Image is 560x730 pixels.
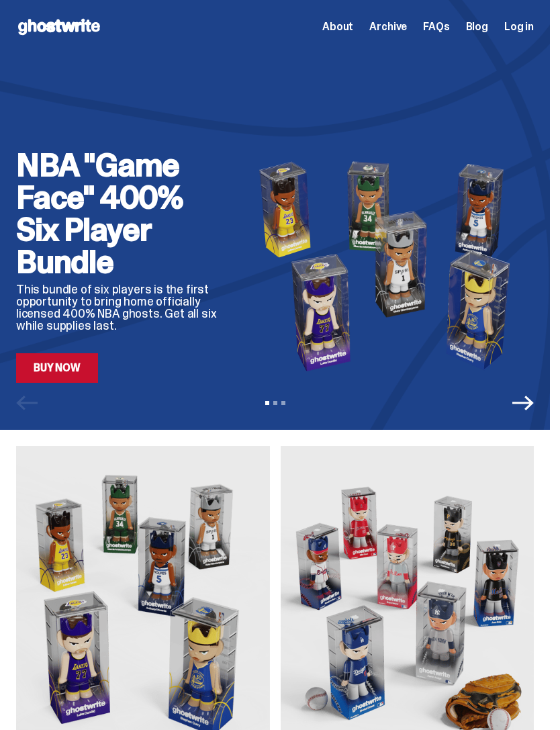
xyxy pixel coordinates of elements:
[16,149,223,278] h2: NBA "Game Face" 400% Six Player Bundle
[512,392,534,414] button: Next
[273,401,277,405] button: View slide 2
[423,21,449,32] a: FAQs
[16,283,223,332] p: This bundle of six players is the first opportunity to bring home officially licensed 400% NBA gh...
[369,21,407,32] a: Archive
[244,157,534,374] img: NBA "Game Face" 400% Six Player Bundle
[265,401,269,405] button: View slide 1
[504,21,534,32] a: Log in
[466,21,488,32] a: Blog
[322,21,353,32] a: About
[281,401,285,405] button: View slide 3
[16,353,98,383] a: Buy Now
